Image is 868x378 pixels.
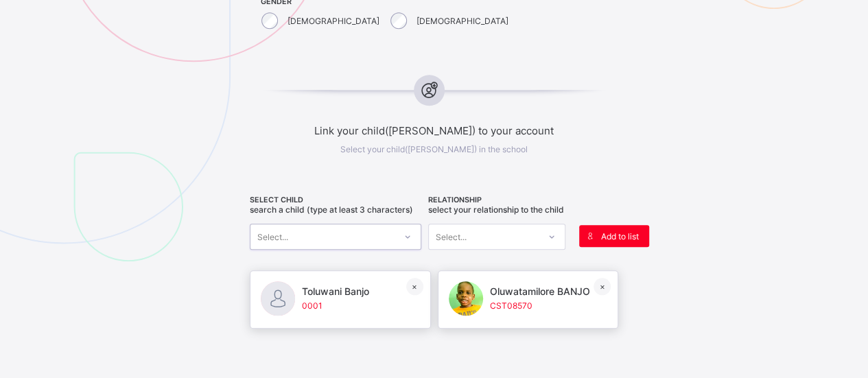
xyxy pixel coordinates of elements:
span: Oluwatamilore BANJO [490,285,590,297]
div: × [594,278,611,295]
span: SELECT CHILD [250,196,421,204]
div: Select... [436,224,467,250]
span: Select your child([PERSON_NAME]) in the school [340,144,528,154]
span: Select your relationship to the child [428,204,564,215]
span: CST08570 [490,300,590,311]
span: RELATIONSHIP [428,196,565,204]
span: 0001 [302,300,369,311]
span: Search a child (type at least 3 characters) [250,204,413,215]
span: Toluwani Banjo [302,285,369,297]
label: [DEMOGRAPHIC_DATA] [417,16,508,26]
span: Add to list [601,231,639,241]
label: [DEMOGRAPHIC_DATA] [288,16,379,26]
div: Select... [257,224,288,250]
div: × [406,278,423,295]
span: Link your child([PERSON_NAME]) to your account [217,124,651,137]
